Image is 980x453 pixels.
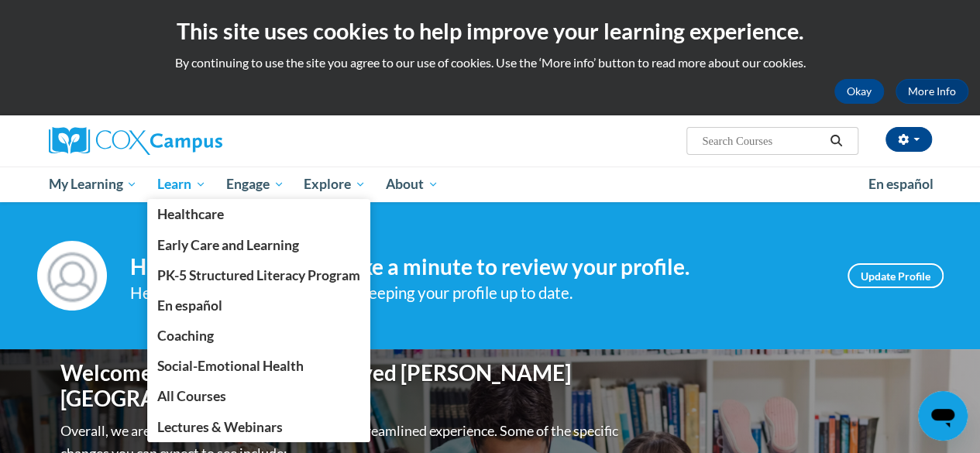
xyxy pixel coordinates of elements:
button: Okay [834,79,884,104]
span: Explore [304,175,366,194]
span: En español [157,297,222,314]
a: Lectures & Webinars [147,412,370,442]
span: My Learning [48,175,137,194]
a: En español [858,168,944,201]
a: Engage [216,166,294,202]
img: Profile Image [37,241,107,311]
a: About [376,166,449,202]
a: All Courses [147,381,370,411]
a: Early Care and Learning [147,230,370,260]
iframe: Button to launch messaging window [918,391,968,441]
img: Cox Campus [49,127,222,155]
h1: Welcome to the new and improved [PERSON_NAME][GEOGRAPHIC_DATA] [60,360,622,412]
a: More Info [896,79,968,104]
a: Cox Campus [49,127,328,155]
span: Social-Emotional Health [157,358,304,374]
span: Engage [226,175,284,194]
span: Learn [157,175,206,194]
span: PK-5 Structured Literacy Program [157,267,360,283]
p: By continuing to use the site you agree to our use of cookies. Use the ‘More info’ button to read... [12,54,968,71]
button: Search [824,132,848,150]
span: Coaching [157,328,214,344]
a: Healthcare [147,199,370,229]
a: PK-5 Structured Literacy Program [147,260,370,290]
span: Healthcare [157,206,224,222]
div: Main menu [37,166,944,202]
span: En español [868,176,934,192]
span: About [386,175,438,194]
h4: Hi [PERSON_NAME]! Take a minute to review your profile. [130,254,824,280]
input: Search Courses [700,132,824,150]
a: Explore [294,166,376,202]
span: Lectures & Webinars [157,419,283,435]
a: Learn [147,166,216,202]
span: All Courses [157,388,226,404]
a: Coaching [147,321,370,351]
a: My Learning [39,166,148,202]
a: Update Profile [848,263,944,288]
a: Social-Emotional Health [147,351,370,381]
button: Account Settings [885,127,932,152]
div: Help improve your experience by keeping your profile up to date. [130,280,824,306]
a: En español [147,290,370,321]
h2: This site uses cookies to help improve your learning experience. [12,15,968,46]
span: Early Care and Learning [157,237,299,253]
